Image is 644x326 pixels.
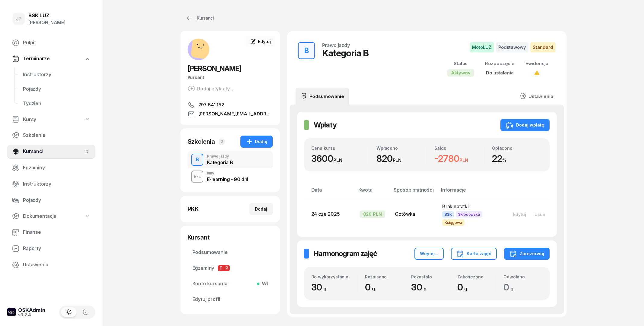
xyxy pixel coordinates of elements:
[506,121,544,129] div: Dodaj wpłatę
[23,39,90,47] span: Pulpit
[7,308,16,316] img: logo-xs-dark@2x.png
[311,282,331,293] span: 30
[207,155,233,158] div: Prawo jazdy
[23,196,90,204] span: Pojazdy
[188,292,273,307] a: Edytuj profil
[447,60,474,67] div: Status
[23,245,90,252] span: Raporty
[23,131,90,139] span: Szkolenia
[492,146,542,151] div: Opłacono
[7,144,95,159] a: Kursanci
[457,274,496,279] div: Zakończono
[424,286,428,292] small: g.
[503,282,518,293] span: 0
[259,280,268,288] span: Wł
[7,161,95,175] a: Egzaminy
[218,265,224,271] span: T
[492,153,542,164] div: 22
[23,180,90,188] span: Instruktorzy
[188,101,273,108] a: 797 541 152
[314,120,337,130] h2: Wpłaty
[437,186,504,199] th: Informacje
[376,146,427,151] div: Wpłacono
[509,250,544,257] div: Zarezerwuj
[186,14,214,22] div: Kursanci
[188,85,233,92] button: Dodaj etykiety...
[258,39,271,44] span: Edytuj
[311,146,369,151] div: Cena kursu
[28,19,65,27] div: [PERSON_NAME]
[323,286,328,292] small: g.
[246,36,275,47] a: Edytuj
[188,151,273,168] button: BPrawo jazdyKategoria B
[188,64,241,73] span: [PERSON_NAME]
[188,277,273,291] a: Konto kursantaWł
[192,280,268,288] span: Konto kursanta
[7,225,95,240] a: Finanse
[18,82,95,96] a: Pojazdy
[23,261,90,269] span: Ustawienia
[376,153,427,164] div: 820
[322,48,369,58] div: Kategoria B
[188,137,215,146] div: Szkolenia
[296,88,349,105] a: Podsumowanie
[530,209,550,219] button: Usuń
[504,248,550,260] button: Zarezerwuj
[457,282,471,293] span: 0
[207,160,233,165] div: Kategoria B
[500,119,550,131] button: Dodaj wpłatę
[23,164,90,172] span: Egzaminy
[311,274,357,279] div: Do wykorzystania
[525,60,548,67] div: Ewidencja
[530,42,556,52] span: Standard
[515,88,558,105] a: Ustawienia
[393,157,402,163] small: PLN
[298,42,315,59] button: B
[420,250,438,257] div: Więcej...
[23,55,49,63] span: Terminarze
[18,313,46,317] div: v3.2.4
[7,209,95,223] a: Dokumentacja
[464,286,468,292] small: g.
[411,274,450,279] div: Pozostało
[240,136,273,148] button: Dodaj
[23,71,90,79] span: Instruktorzy
[7,52,95,66] a: Terminarze
[447,69,474,77] div: Aktywny
[18,67,95,82] a: Instruktorzy
[191,171,203,183] button: E-L
[23,212,56,220] span: Dokumentacja
[23,85,90,93] span: Pojazdy
[191,154,203,166] button: B
[23,148,84,155] span: Kursanci
[192,296,268,303] span: Edytuj profil
[442,219,465,226] span: Księgowa
[23,228,90,236] span: Finanse
[23,116,36,124] span: Kursy
[486,70,513,76] span: Do ustalenia
[180,12,219,24] a: Kursanci
[198,101,224,108] span: 797 541 152
[510,286,515,292] small: g.
[188,245,273,260] a: Podsumowanie
[503,274,542,279] div: Odwołano
[188,233,273,242] div: Kursant
[390,186,437,199] th: Sposób płatności
[192,264,268,272] span: Egzaminy
[7,36,95,50] a: Pulpit
[311,211,340,217] span: 24 cze 2025
[302,45,311,57] div: B
[207,177,248,182] div: E-learning - 90 dni
[198,110,273,118] span: [PERSON_NAME][EMAIL_ADDRESS][DOMAIN_NAME]
[188,168,273,185] button: E-LInnyE-learning - 90 dni
[7,258,95,272] a: Ustawienia
[414,248,444,260] button: Więcej...
[304,186,355,199] th: Data
[322,43,350,48] div: Prawo jazdy
[23,100,90,108] span: Tydzień
[7,241,95,256] a: Raporty
[509,209,530,219] button: Edytuj
[442,211,454,218] span: BSK
[434,146,485,151] div: Saldo
[442,203,469,209] span: Brak notatki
